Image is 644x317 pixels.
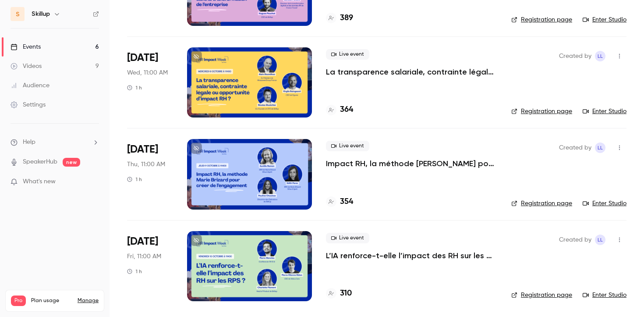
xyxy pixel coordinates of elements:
[117,85,168,104] div: Ok très bien
[57,110,161,119] div: Tu veux une preuve de virement ?
[127,231,173,301] div: Oct 10 Fri, 11:00 AM (Europe/Paris)
[42,10,134,24] p: Actif au cours des 15 dernières minutes
[326,250,497,261] a: L’IA renforce-t-elle l’impact des RH sur les RPS ?
[583,199,626,208] a: Enter Studio
[511,199,572,208] a: Registration page
[94,130,161,139] div: Ou paiement par CB ?
[28,278,35,285] button: Sélectionneur de fichier gif
[50,105,168,124] div: Tu veux une preuve de virement ?
[511,15,572,24] a: Registration page
[11,296,26,306] span: Pro
[7,230,168,256] div: user dit…
[78,297,99,304] a: Manage
[127,142,158,157] span: [DATE]
[559,142,591,153] span: Created by
[154,5,170,21] div: Fermer
[595,235,605,245] span: Louise Le Guillou
[23,177,56,186] span: What's new
[326,141,369,151] span: Live event
[326,233,369,243] span: Live event
[559,235,591,245] span: Created by
[7,256,62,276] div: je t'envoie ça
[326,196,353,208] a: 354
[340,104,353,116] h4: 364
[598,235,603,245] span: LL
[127,235,158,249] span: [DATE]
[42,278,49,285] button: Télécharger la pièce jointe
[127,268,142,275] div: 1 h
[340,12,353,24] h4: 389
[127,176,142,183] div: 1 h
[7,125,168,151] div: user dit…
[127,252,161,261] span: Fri, 11:00 AM
[326,12,353,24] a: 389
[127,68,168,77] span: Wed, 11:00 AM
[63,158,80,167] span: new
[16,10,20,19] span: S
[598,142,603,153] span: LL
[56,278,63,285] button: Start recording
[32,10,50,18] h6: Skillup
[583,107,626,116] a: Enter Studio
[511,291,572,299] a: Registration page
[595,142,605,153] span: Louise Le Guillou
[7,85,168,105] div: user dit…
[127,84,142,91] div: 1 h
[11,81,50,90] div: Audience
[7,256,168,295] div: Maxim dit…
[595,51,605,61] span: Louise Le Guillou
[23,138,35,147] span: Help
[31,297,72,304] span: Plan usage
[102,235,161,244] div: Facture à régler stp
[95,230,168,249] div: Facture à régler stp
[23,157,57,167] a: SpeakerHub
[87,125,168,144] div: Ou paiement par CB ?
[127,160,165,169] span: Thu, 11:00 AM
[559,51,591,61] span: Created by
[598,51,603,61] span: LL
[7,105,168,125] div: user dit…
[583,15,626,24] a: Enter Studio
[326,67,497,77] a: La transparence salariale, contrainte légale ou opportunité d’impact RH ?
[14,278,21,285] button: Sélectionneur d’emoji
[127,139,173,209] div: Oct 9 Thu, 11:00 AM (Europe/Paris)
[124,90,161,99] div: Ok très bien
[11,100,46,109] div: Settings
[11,138,99,147] li: help-dropdown-opener
[326,104,353,116] a: 364
[127,51,158,65] span: [DATE]
[137,5,154,22] button: Accueil
[7,151,168,231] div: Maxim dit…
[11,62,42,71] div: Videos
[25,7,39,21] img: Profile image for Maxim
[6,5,22,22] button: go back
[326,158,497,169] a: Impact RH, la méthode [PERSON_NAME] pour créer de l’engagement
[42,4,65,10] h1: Maxim
[583,291,626,299] a: Enter Studio
[340,196,353,208] h4: 354
[340,288,352,299] h4: 310
[326,49,369,60] span: Live event
[88,178,99,186] iframe: Noticeable Trigger
[326,288,352,299] a: 310
[14,157,137,174] div: je peux mettre sur la carte, ou je peux t'envoyer une facture à régler
[511,107,572,116] a: Registration page
[127,47,173,118] div: Oct 8 Wed, 11:00 AM (Europe/Paris)
[7,260,168,274] textarea: Envoyer un message...
[11,43,41,51] div: Events
[7,151,144,224] div: je peux mettre sur la carte, ou je peux t'envoyer une facture à régler
[150,274,164,289] button: Envoyer un message…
